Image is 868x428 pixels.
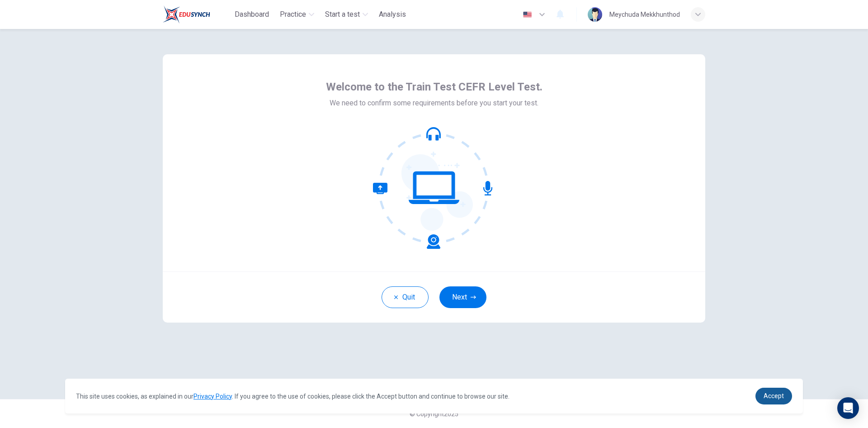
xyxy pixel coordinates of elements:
a: Privacy Policy [193,393,232,400]
span: Analysis [379,9,406,20]
button: Practice [276,6,318,23]
a: dismiss cookie message [755,388,792,404]
span: Start a test [325,9,360,20]
span: Accept [764,392,784,399]
button: Analysis [375,6,410,23]
span: © Copyright 2025 [410,410,458,418]
span: Dashboard [235,9,269,20]
img: Profile picture [588,7,602,22]
span: Practice [280,9,306,20]
img: Train Test logo [163,5,210,24]
button: Start a test [321,6,372,23]
span: This site uses cookies, as explained in our . If you agree to the use of cookies, please click th... [76,393,509,400]
img: en [522,11,533,18]
span: Welcome to the Train Test CEFR Level Test. [326,80,542,94]
div: Open Intercom Messenger [837,397,859,419]
button: Quit [382,286,429,308]
button: Dashboard [231,6,273,23]
button: Next [439,286,486,308]
div: Meychuda Mekkhunthod [609,9,680,20]
a: Train Test logo [163,5,231,24]
div: cookieconsent [65,379,803,414]
span: We need to confirm some requirements before you start your test. [330,98,538,109]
